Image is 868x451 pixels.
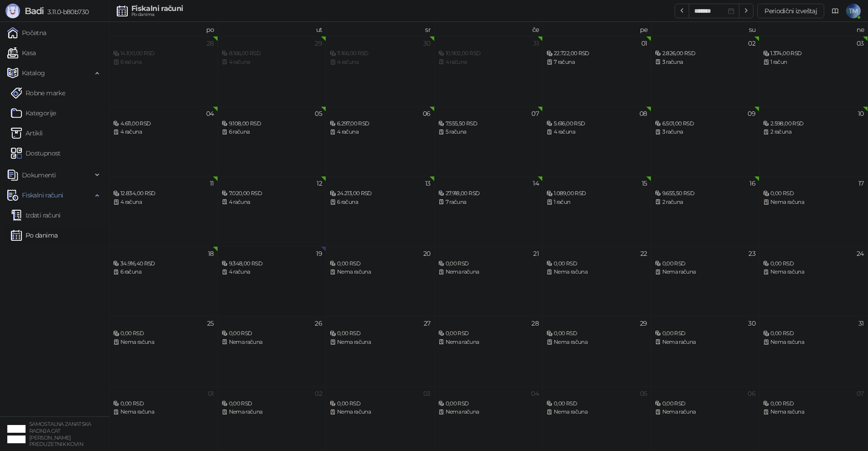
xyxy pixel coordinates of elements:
div: 05 [315,110,322,117]
div: 0,00 RSD [438,399,539,408]
div: 4 računa [222,58,322,67]
div: 22 [640,250,647,257]
div: 0,00 RSD [655,399,756,408]
th: ut [218,22,327,36]
span: Fiskalni računi [22,186,63,204]
div: 11.166,00 RSD [330,49,431,58]
div: 0,00 RSD [438,329,539,338]
div: 14.100,00 RSD [113,49,214,58]
span: Katalog [22,64,45,82]
div: Nema računa [763,338,864,347]
div: 29 [640,320,647,327]
div: Nema računa [655,338,756,347]
div: 0,00 RSD [113,329,214,338]
div: Nema računa [330,408,431,416]
div: 21 [533,250,539,257]
td: 2025-07-28 [109,36,218,106]
div: 0,00 RSD [763,189,864,198]
img: 64x64-companyLogo-ae27db6e-dfce-48a1-b68e-83471bd1bffd.png [7,425,26,443]
div: 03 [423,390,431,397]
td: 2025-08-07 [435,106,543,176]
small: SAMOSTALNA ZANATSKA RADNJA CAT [PERSON_NAME] PREDUZETNIK KOVIN [29,421,91,447]
div: Po danima [131,12,183,17]
div: 28 [531,320,539,327]
div: 30 [423,40,431,47]
div: Nema računa [438,408,539,416]
td: 2025-08-21 [435,246,543,316]
td: 2025-08-24 [759,246,868,316]
div: 17 [858,180,864,187]
div: 4 računa [438,58,539,67]
a: Dokumentacija [828,4,842,18]
div: 01 [208,390,214,397]
td: 2025-08-15 [543,176,651,246]
div: 7.555,50 RSD [438,119,539,128]
div: Nema računa [438,338,539,347]
td: 2025-08-14 [435,176,543,246]
div: 06 [423,110,431,117]
div: Nema računa [546,338,647,347]
div: 0,00 RSD [546,259,647,268]
div: 34.916,40 RSD [113,259,214,268]
div: Nema računa [330,268,431,276]
div: 23 [748,250,755,257]
div: 10 [858,110,864,117]
a: Robne marke [11,84,65,102]
span: Dokumenti [22,166,56,184]
div: 0,00 RSD [763,259,864,268]
div: 7.020,00 RSD [222,189,322,198]
div: 4 računa [330,128,431,136]
td: 2025-08-05 [218,106,327,176]
img: Artikli [11,128,22,139]
div: Nema računa [222,338,322,347]
td: 2025-08-01 [543,36,651,106]
td: 2025-08-17 [759,176,868,246]
div: Nema računa [330,338,431,347]
th: če [435,22,543,36]
div: 0,00 RSD [655,329,756,338]
td: 2025-08-03 [759,36,868,106]
div: 6 računa [113,268,214,276]
div: 0,00 RSD [113,399,214,408]
td: 2025-08-18 [109,246,218,316]
div: Nema računa [222,408,322,416]
td: 2025-08-27 [326,316,435,386]
div: Nema računa [763,268,864,276]
a: ArtikliArtikli [11,124,43,142]
div: 07 [531,110,539,117]
div: 13 [425,180,431,187]
div: 0,00 RSD [330,259,431,268]
div: 15 [642,180,647,187]
td: 2025-07-31 [435,36,543,106]
td: 2025-08-10 [759,106,868,176]
div: 3 računa [655,58,756,67]
div: 02 [748,40,755,47]
div: 0,00 RSD [438,259,539,268]
td: 2025-08-26 [218,316,327,386]
div: 4 računa [113,198,214,207]
div: 18 [208,250,214,257]
div: 4 računa [222,198,322,207]
div: 8.166,00 RSD [222,49,322,58]
td: 2025-08-29 [543,316,651,386]
th: pe [543,22,651,36]
div: 2.826,00 RSD [655,49,756,58]
div: 5 računa [438,128,539,136]
div: 22.722,00 RSD [546,49,647,58]
th: ne [759,22,868,36]
td: 2025-07-29 [218,36,327,106]
td: 2025-08-31 [759,316,868,386]
td: 2025-08-12 [218,176,327,246]
div: 0,00 RSD [546,399,647,408]
div: 1 račun [763,58,864,67]
td: 2025-08-11 [109,176,218,246]
div: 0,00 RSD [330,399,431,408]
div: 9.655,50 RSD [655,189,756,198]
a: Dostupnost [11,144,61,162]
div: 0,00 RSD [546,329,647,338]
div: 26 [315,320,322,327]
div: 19 [316,250,322,257]
div: 0,00 RSD [763,329,864,338]
div: 12.834,00 RSD [113,189,214,198]
div: 0,00 RSD [655,259,756,268]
